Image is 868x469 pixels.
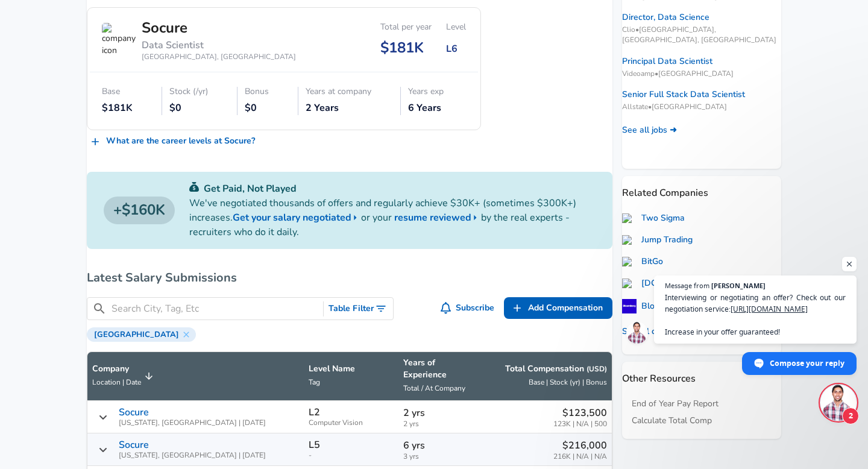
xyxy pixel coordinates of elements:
[505,363,607,375] p: Total Compensation
[622,69,781,79] span: Videoamp • [GEOGRAPHIC_DATA]
[309,452,394,459] span: -
[87,130,260,153] a: What are the career levels at Socure?
[142,17,296,38] div: Socure
[446,42,466,56] div: L6
[622,299,684,313] a: Bloomberg
[622,279,637,288] img: id.me
[87,327,196,342] div: [GEOGRAPHIC_DATA]
[403,406,480,420] p: 2 yrs
[770,353,844,374] span: Compose your reply
[403,357,480,381] p: Years of Experience
[306,101,394,115] div: 2 Years
[622,326,703,338] a: See all companies ➜
[665,292,846,338] span: Interviewing or negotiating an offer? Check out our negotiation service: Increase in your offer g...
[553,420,607,428] span: 123K | N/A | 500
[622,55,712,68] a: Principal Data Scientist
[233,210,361,225] a: Get your salary negotiated
[403,383,465,393] span: Total / At Company
[403,438,480,453] p: 6 yrs
[112,301,318,316] input: Search City, Tag, Etc
[104,197,175,224] a: $160K
[622,102,781,112] span: Allstate • [GEOGRAPHIC_DATA]
[102,23,136,57] img: company icon
[622,176,781,200] p: Related Companies
[380,22,432,33] div: Total per year
[622,234,693,246] a: Jump Trading
[119,439,149,450] p: Socure
[87,268,612,288] h6: Latest Salary Submissions
[245,87,291,97] div: Bonus
[528,301,603,316] span: Add Compensation
[394,210,481,225] a: resume reviewed
[622,256,663,268] a: BitGo
[309,439,320,450] p: L5
[553,438,607,453] p: $216,000
[119,407,149,418] p: Socure
[306,87,394,97] div: Years at company
[189,182,199,192] img: svg+xml;base64,PHN2ZyB4bWxucz0iaHR0cDovL3d3dy53My5vcmcvMjAwMC9zdmciIGZpbGw9IiMwYzU0NjAiIHZpZXdCb3...
[142,52,296,62] div: [GEOGRAPHIC_DATA], [GEOGRAPHIC_DATA]
[408,101,466,115] div: 6 Years
[324,298,393,320] button: Toggle Search Filters
[622,362,781,386] p: Other Resources
[632,415,712,427] a: Calculate Total Comp
[408,87,466,97] div: Years exp
[665,282,709,289] span: Message from
[169,87,230,97] div: Stock (/yr)
[632,398,719,410] a: End of Year Pay Report
[102,101,155,115] div: $181K
[142,39,296,52] div: Data Scientist
[622,89,745,101] a: Senior Full Stack Data Scientist
[245,101,291,115] div: $0
[309,419,394,427] span: Computer Vision
[403,453,480,461] span: 3 yrs
[504,297,612,319] a: Add Compensation
[92,363,141,375] p: Company
[820,385,857,421] div: Open chat
[309,407,320,418] p: L2
[622,299,637,313] img: PmHQYrv.png
[446,22,466,33] div: Level
[309,363,394,375] p: Level Name
[403,420,480,428] span: 2 yrs
[309,377,320,387] span: Tag
[169,101,230,115] div: $0
[587,364,607,374] button: (USD)
[622,212,685,224] a: Two Sigma
[553,406,607,420] p: $123,500
[622,25,781,45] span: Clio • [GEOGRAPHIC_DATA], [GEOGRAPHIC_DATA], [GEOGRAPHIC_DATA]
[489,363,607,389] span: Total Compensation (USD) Base | Stock (yr) | Bonus
[622,213,637,223] img: twosigma.com
[622,124,677,136] a: See all jobs ➜
[92,377,141,387] span: Location | Date
[92,363,157,389] span: CompanyLocation | Date
[380,37,432,58] div: $181K
[529,377,607,387] span: Base | Stock (yr) | Bonus
[89,330,184,339] span: [GEOGRAPHIC_DATA]
[189,181,596,196] p: Get Paid, Not Played
[622,235,637,245] img: jumptrading.com
[102,87,155,97] div: Base
[711,282,766,289] span: [PERSON_NAME]
[119,419,266,427] span: [US_STATE], [GEOGRAPHIC_DATA] | [DATE]
[119,452,266,459] span: [US_STATE], [GEOGRAPHIC_DATA] | [DATE]
[622,257,637,266] img: bitgo.com
[622,11,709,24] a: Director, Data Science
[622,277,711,289] a: [DOMAIN_NAME]
[553,453,607,461] span: 216K | N/A | N/A
[842,408,859,424] span: 2
[438,297,500,319] button: Subscribe
[189,196,596,239] p: We've negotiated thousands of offers and regularly achieve $30K+ (sometimes $300K+) increases. or...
